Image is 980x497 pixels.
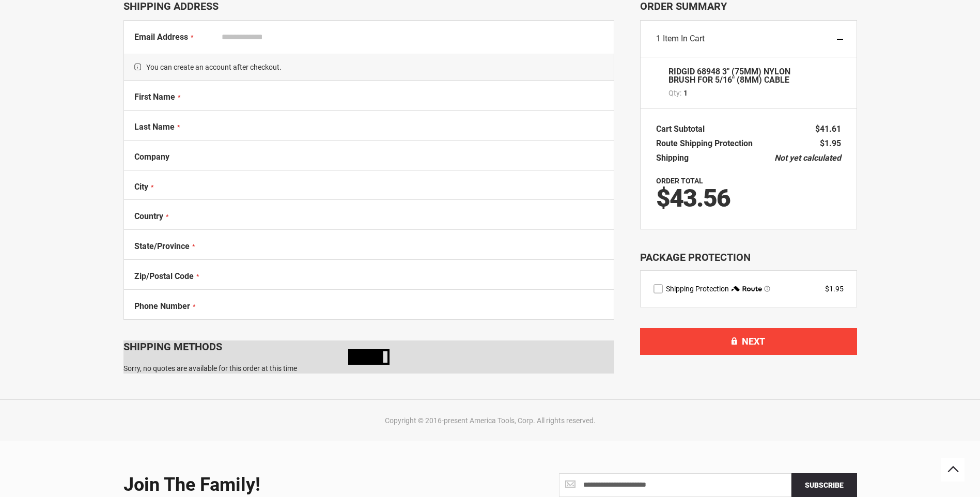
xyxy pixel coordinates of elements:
[656,153,689,163] span: Shipping
[656,136,758,151] th: Route Shipping Protection
[825,284,844,294] div: $1.95
[815,124,841,134] span: $41.61
[134,32,188,42] span: Email Address
[124,54,614,81] span: You can create an account after checkout.
[805,481,844,489] span: Subscribe
[683,88,688,98] span: 1
[654,284,844,294] div: route shipping protection selector element
[656,34,661,43] span: 1
[134,301,190,311] span: Phone Number
[123,475,483,495] div: Join the Family!
[663,34,705,43] span: Item in Cart
[348,349,390,365] img: Loading...
[820,138,841,148] span: $1.95
[668,89,680,97] span: Qty
[656,177,703,185] strong: Order Total
[774,153,841,163] span: Not yet calculated
[134,211,163,221] span: Country
[134,182,148,192] span: City
[656,122,710,136] th: Cart Subtotal
[764,286,770,292] span: Learn more
[640,250,857,265] div: Package Protection
[134,92,175,102] span: First Name
[134,271,194,281] span: Zip/Postal Code
[791,473,857,497] button: Subscribe
[134,152,169,162] span: Company
[742,336,765,347] span: Next
[656,183,730,213] span: $43.56
[134,122,175,132] span: Last Name
[666,285,729,293] span: Shipping Protection
[134,241,190,251] span: State/Province
[121,415,860,426] div: Copyright © 2016-present America Tools, Corp. All rights reserved.
[668,68,797,84] strong: RIDGID 68948 3" (75MM) NYLON BRUSH FOR 5/16" (8MM) CABLE
[640,328,857,355] button: Next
